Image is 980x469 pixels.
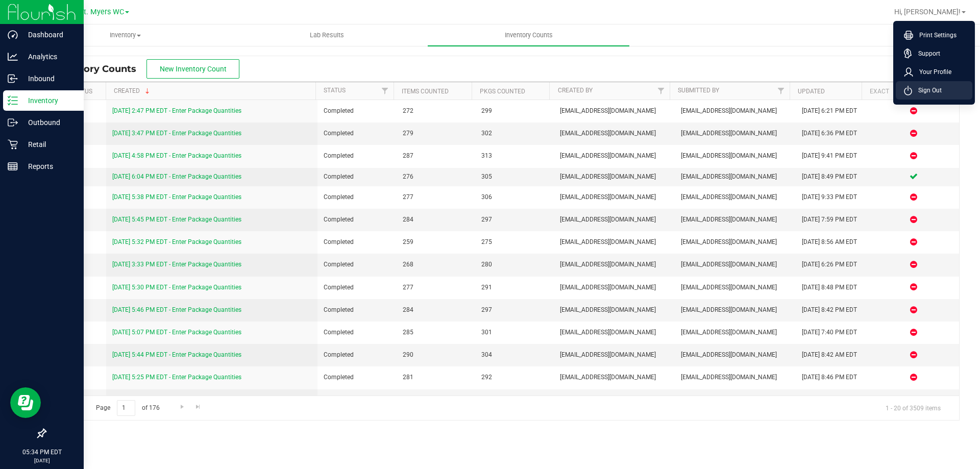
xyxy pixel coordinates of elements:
span: [EMAIL_ADDRESS][DOMAIN_NAME] [560,215,669,225]
input: 1 [117,400,135,416]
a: [DATE] 5:38 PM EDT - Enter Package Quantities [112,193,241,201]
div: [DATE] 8:56 AM EDT [802,237,862,247]
a: [DATE] 5:25 PM EDT - Enter Package Quantities [112,374,241,381]
span: [EMAIL_ADDRESS][DOMAIN_NAME] [681,305,790,315]
span: [EMAIL_ADDRESS][DOMAIN_NAME] [560,172,669,182]
div: [DATE] 8:48 PM EDT [802,283,862,292]
div: [DATE] 7:59 PM EDT [802,215,862,225]
span: [EMAIL_ADDRESS][DOMAIN_NAME] [681,350,790,360]
span: [EMAIL_ADDRESS][DOMAIN_NAME] [560,373,669,382]
span: Completed [324,106,390,116]
a: [DATE] 3:47 PM EDT - Enter Package Quantities [112,130,241,137]
inline-svg: Outbound [8,117,18,128]
span: 279 [403,129,469,138]
span: Completed [324,215,390,225]
span: [EMAIL_ADDRESS][DOMAIN_NAME] [560,192,669,202]
span: [EMAIL_ADDRESS][DOMAIN_NAME] [560,350,669,360]
span: Sign Out [912,85,942,95]
span: 281 [403,373,469,382]
a: Go to the next page [175,400,189,414]
span: Completed [324,328,390,337]
a: Filter [652,82,669,100]
span: Hi, [PERSON_NAME]! [894,8,961,16]
a: Created By [558,87,593,94]
span: Completed [324,305,390,315]
span: [EMAIL_ADDRESS][DOMAIN_NAME] [560,106,669,116]
span: 299 [481,106,548,116]
span: Completed [324,283,390,292]
span: Support [912,48,940,59]
span: Lab Results [296,31,358,40]
span: [EMAIL_ADDRESS][DOMAIN_NAME] [681,260,790,269]
span: 292 [481,373,548,382]
span: Inventory Counts [491,31,567,40]
span: [EMAIL_ADDRESS][DOMAIN_NAME] [560,151,669,161]
span: Page of 176 [87,400,168,416]
span: 304 [481,350,548,360]
inline-svg: Inbound [8,73,18,84]
iframe: Resource center [10,387,41,418]
span: [EMAIL_ADDRESS][DOMAIN_NAME] [560,237,669,247]
span: 297 [481,215,548,225]
div: [DATE] 8:42 PM EDT [802,305,862,315]
div: [DATE] 8:46 PM EDT [802,373,862,382]
span: 280 [481,260,548,269]
inline-svg: Inventory [8,95,18,106]
a: Status [324,87,346,94]
p: [DATE] [5,457,79,464]
a: Filter [377,82,394,100]
span: [EMAIL_ADDRESS][DOMAIN_NAME] [681,151,790,161]
button: New Inventory Count [146,59,239,79]
span: 287 [403,151,469,161]
p: Analytics [18,51,79,63]
span: 284 [403,305,469,315]
a: [DATE] 2:47 PM EDT - Enter Package Quantities [112,107,241,114]
span: Completed [324,260,390,269]
p: Retail [18,138,79,151]
a: Go to the last page [191,400,206,414]
span: [EMAIL_ADDRESS][DOMAIN_NAME] [560,260,669,269]
inline-svg: Dashboard [8,30,18,40]
span: [EMAIL_ADDRESS][DOMAIN_NAME] [560,283,669,292]
div: [DATE] 9:41 PM EDT [802,151,862,161]
span: 284 [403,215,469,225]
div: [DATE] 6:26 PM EDT [802,260,862,269]
span: [EMAIL_ADDRESS][DOMAIN_NAME] [681,373,790,382]
span: [EMAIL_ADDRESS][DOMAIN_NAME] [681,283,790,292]
span: Completed [324,192,390,202]
span: [EMAIL_ADDRESS][DOMAIN_NAME] [560,305,669,315]
a: [DATE] 5:46 PM EDT - Enter Package Quantities [112,306,241,313]
span: Inventory Counts [53,63,146,75]
span: Completed [324,373,390,382]
a: Created [114,87,152,94]
span: Completed [324,350,390,360]
span: [EMAIL_ADDRESS][DOMAIN_NAME] [681,215,790,225]
span: 272 [403,106,469,116]
span: 277 [403,283,469,292]
span: 277 [403,192,469,202]
span: 275 [481,237,548,247]
span: 306 [481,192,548,202]
a: [DATE] 3:33 PM EDT - Enter Package Quantities [112,261,241,268]
a: Updated [798,88,825,95]
span: 302 [481,129,548,138]
span: Completed [324,129,390,138]
span: 276 [403,172,469,182]
span: 313 [481,151,548,161]
a: Inventory Counts [428,24,629,46]
a: Support [904,48,968,59]
span: [EMAIL_ADDRESS][DOMAIN_NAME] [681,192,790,202]
a: Lab Results [226,24,428,46]
p: Inventory [18,94,79,107]
div: [DATE] 9:33 PM EDT [802,192,862,202]
span: 291 [481,283,548,292]
a: [DATE] 4:58 PM EDT - Enter Package Quantities [112,152,241,159]
a: [DATE] 5:07 PM EDT - Enter Package Quantities [112,329,241,336]
a: Items Counted [402,88,449,95]
inline-svg: Retail [8,139,18,150]
a: [DATE] 6:04 PM EDT - Enter Package Quantities [112,173,241,180]
span: [EMAIL_ADDRESS][DOMAIN_NAME] [560,129,669,138]
a: Pkgs Counted [480,88,525,95]
a: [DATE] 5:45 PM EDT - Enter Package Quantities [112,216,241,223]
span: Completed [324,237,390,247]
